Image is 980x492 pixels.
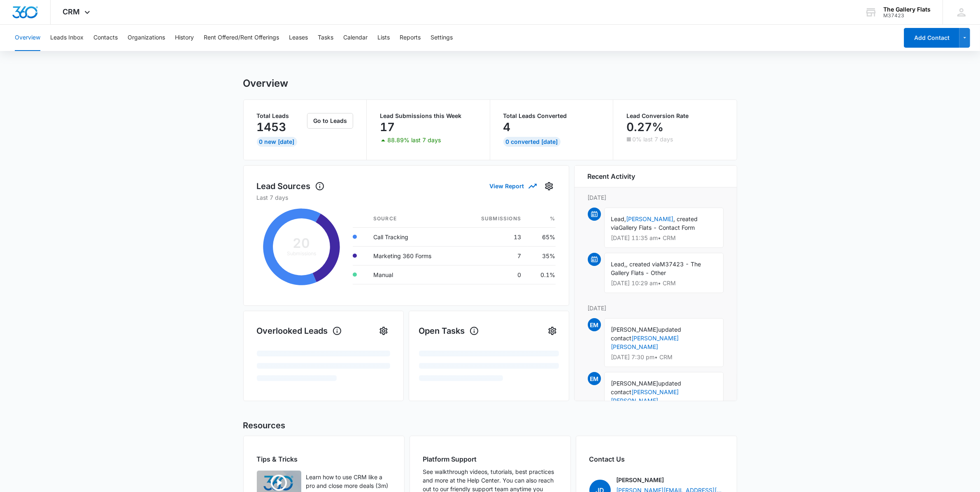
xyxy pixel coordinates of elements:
button: Settings [377,324,390,337]
td: 35% [528,246,555,265]
p: [DATE] [588,304,724,312]
td: Manual [367,265,459,284]
button: Calendar [343,25,368,51]
span: , created via [626,261,660,268]
p: [PERSON_NAME] [617,476,664,484]
h2: Resources [243,419,737,432]
h1: Overview [243,77,289,90]
td: 0 [459,265,528,284]
p: 0.27% [626,120,663,134]
td: Marketing 360 Forms [367,246,459,265]
p: Learn how to use CRM like a pro and close more deals (3m) [306,473,391,490]
button: Tasks [318,25,333,51]
span: [PERSON_NAME] [611,326,659,333]
span: Lead, [611,215,626,222]
p: 0% last 7 days [632,136,673,142]
h2: Platform Support [423,454,557,464]
button: Overview [15,25,40,51]
h1: Overlooked Leads [257,325,342,337]
span: [PERSON_NAME] [611,380,659,387]
span: EM [588,372,601,385]
button: Lists [377,25,390,51]
button: Settings [431,25,453,51]
p: Lead Submissions this Week [380,113,477,119]
button: Settings [542,180,556,193]
td: 7 [459,246,528,265]
p: [DATE] [588,193,724,202]
div: account name [883,6,931,13]
button: Add Contact [904,28,959,48]
p: 1453 [257,120,286,134]
h2: Tips & Tricks [257,454,391,464]
button: Leads Inbox [50,25,84,51]
span: Lead, [611,261,626,268]
p: [DATE] 7:30 pm • CRM [611,354,717,360]
p: Last 7 days [257,193,556,202]
td: 0.1% [528,265,555,284]
div: 0 Converted [DATE] [503,137,561,147]
p: [DATE] 11:35 am • CRM [611,235,717,241]
span: CRM [63,7,80,16]
th: Submissions [459,210,528,228]
button: Go to Leads [307,113,353,129]
span: EM [588,318,601,331]
button: Settings [546,324,559,337]
span: Gallery Flats - Contact Form [619,224,695,231]
a: Go to Leads [307,117,353,124]
p: Total Leads Converted [503,113,600,119]
h1: Open Tasks [419,325,479,337]
a: [PERSON_NAME] [PERSON_NAME] [611,388,679,404]
button: Contacts [93,25,118,51]
button: View Report [490,179,536,193]
p: [DATE] 10:29 am • CRM [611,280,717,286]
p: Total Leads [257,113,306,119]
h6: Recent Activity [588,171,635,181]
th: % [528,210,555,228]
button: Organizations [128,25,165,51]
button: Reports [400,25,421,51]
button: Rent Offered/Rent Offerings [204,25,279,51]
button: History [175,25,194,51]
td: Call Tracking [367,227,459,246]
button: Leases [289,25,308,51]
p: 4 [503,120,511,134]
div: 0 New [DATE] [257,137,297,147]
td: 13 [459,227,528,246]
a: [PERSON_NAME] [PERSON_NAME] [611,335,679,350]
a: [PERSON_NAME] [626,215,674,222]
p: 88.89% last 7 days [387,137,441,143]
p: Lead Conversion Rate [626,113,724,119]
div: account id [883,13,931,18]
td: 65% [528,227,555,246]
p: 17 [380,120,395,134]
th: Source [367,210,459,228]
h2: Contact Us [589,454,724,464]
h1: Lead Sources [257,180,325,192]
